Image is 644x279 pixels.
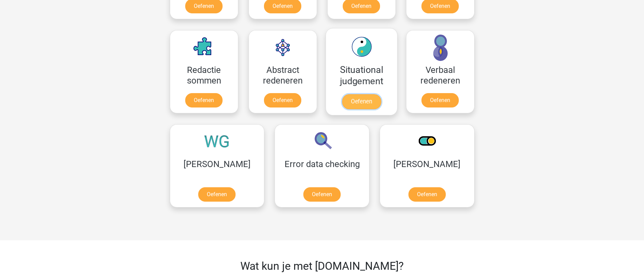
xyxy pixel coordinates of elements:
a: Oefenen [303,187,341,202]
a: Oefenen [198,187,236,202]
a: Oefenen [421,93,459,107]
a: Oefenen [264,93,301,107]
h2: Wat kun je met [DOMAIN_NAME]? [190,259,454,272]
a: Oefenen [185,93,223,107]
a: Oefenen [342,94,381,109]
a: Oefenen [408,187,446,202]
